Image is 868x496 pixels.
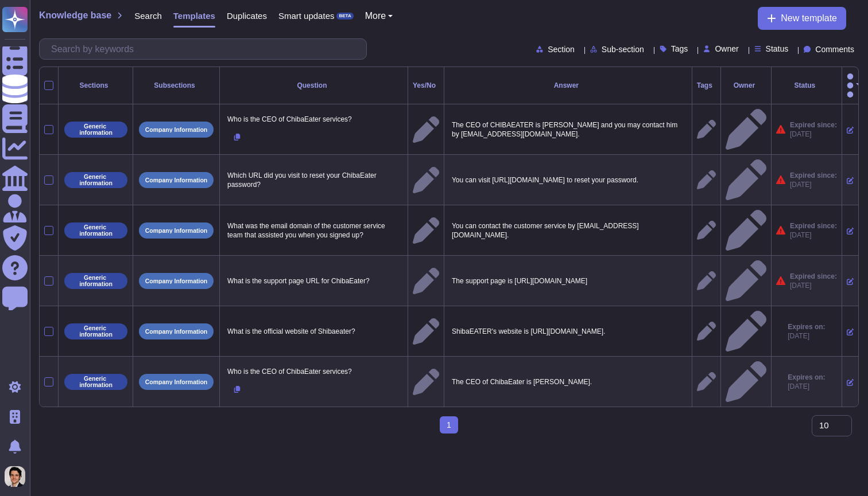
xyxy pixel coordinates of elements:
div: Subsections [138,82,215,89]
p: The CEO of ChibaEater is [PERSON_NAME]. [449,374,687,389]
p: Generic information [68,224,123,236]
span: Smart updates [278,11,335,20]
div: Yes/No [413,82,439,89]
span: Status [766,45,789,53]
span: [DATE] [790,130,837,139]
span: [DATE] [790,231,837,240]
span: Expired since: [790,171,837,180]
button: More [365,11,393,21]
p: Generic information [68,123,123,135]
p: The support page is [URL][DOMAIN_NAME] [449,274,687,288]
span: [DATE] [790,180,837,189]
p: You can contact the customer service by [EMAIL_ADDRESS][DOMAIN_NAME]. [449,218,687,243]
span: Search [134,11,162,20]
img: user [5,466,25,487]
p: Who is the CEO of ChibaEater services? [224,112,403,127]
button: New template [758,7,846,30]
div: Status [776,82,837,89]
span: Knowledge base [39,11,111,20]
p: Generic information [68,174,123,186]
span: Section [548,45,575,53]
p: What was the email domain of the customer service team that assisted you when you signed up? [224,218,403,243]
span: More [365,11,386,21]
span: [DATE] [788,382,825,391]
span: Templates [173,11,215,20]
p: What is the support page URL for ChibaEater? [224,274,403,288]
p: Company Information [145,278,208,284]
p: What is the official website of Shibaeater? [224,324,403,339]
span: Expired since: [790,221,837,231]
span: [DATE] [788,331,825,341]
input: Search by keywords [45,39,366,59]
span: Owner [715,45,738,53]
span: Tags [671,45,688,53]
span: Duplicates [227,11,267,20]
span: 1 [440,416,458,433]
span: New template [781,14,837,23]
p: Generic information [68,275,123,287]
span: Comments [815,45,854,53]
span: Expires on: [788,373,825,382]
div: Question [224,82,403,89]
p: You can visit [URL][DOMAIN_NAME] to reset your password. [449,173,687,188]
p: The CEO of CHIBAEATER is [PERSON_NAME] and you may contact him by [EMAIL_ADDRESS][DOMAIN_NAME]. [449,118,687,142]
div: BETA [336,13,353,19]
span: [DATE] [790,281,837,290]
p: Company Information [145,379,208,385]
span: Expired since: [790,272,837,281]
span: Expired since: [790,120,837,130]
div: Sections [63,82,128,89]
span: Sub-section [602,45,644,53]
p: Company Information [145,177,208,183]
p: ShibaEATER's website is [URL][DOMAIN_NAME]. [449,324,687,339]
p: Company Information [145,329,208,335]
p: Company Information [145,228,208,234]
div: Answer [449,82,687,89]
span: Expires on: [788,322,825,331]
div: Owner [726,82,766,89]
button: user [2,464,33,489]
p: Who is the CEO of ChibaEater services? [224,364,403,379]
p: Generic information [68,325,123,337]
p: Generic information [68,376,123,388]
p: Which URL did you visit to reset your ChibaEater password? [224,168,403,192]
div: Tags [697,82,716,89]
p: Company Information [145,127,208,133]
